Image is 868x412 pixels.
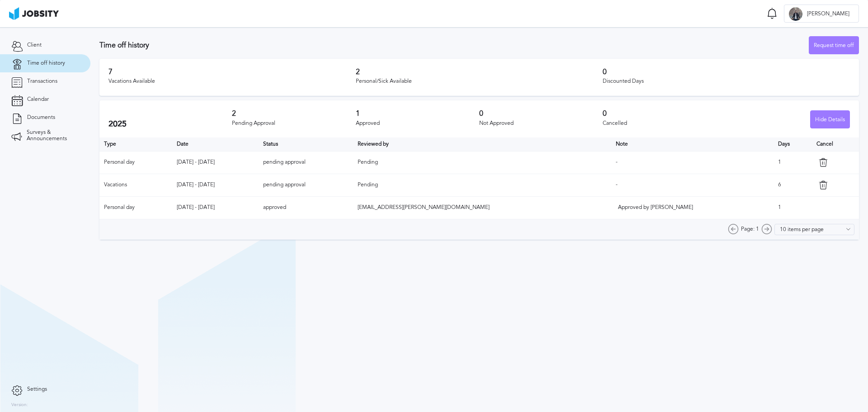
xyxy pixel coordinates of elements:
img: ab4bad089aa723f57921c736e9817d99.png [9,7,59,20]
h3: 2 [232,109,355,118]
td: 6 [774,174,811,196]
td: Vacations [99,174,172,196]
td: 1 [774,196,811,219]
span: Page: 1 [741,226,759,232]
button: Hide Details [810,110,850,128]
div: Pending Approval [232,120,355,127]
span: Documents [27,114,55,121]
td: 1 [774,151,811,174]
span: Surveys & Announcements [27,129,79,142]
th: Toggle SortBy [611,137,774,151]
span: Time off history [27,60,65,66]
div: Discounted Days [603,78,850,85]
td: [DATE] - [DATE] [172,151,259,174]
div: Hide Details [811,111,849,129]
th: Days [774,137,811,151]
div: Cancelled [603,120,726,127]
span: - [616,181,618,188]
label: Version: [11,403,28,408]
button: Request time off [809,36,859,54]
th: Cancel [812,137,859,151]
div: J [789,7,802,21]
h3: Time off history [99,41,809,49]
td: pending approval [259,151,353,174]
div: Personal/Sick Available [356,78,603,85]
span: - [616,159,618,165]
th: Type [99,137,172,151]
h3: 1 [356,109,479,118]
th: Toggle SortBy [259,137,353,151]
span: Pending [358,181,378,188]
h3: 0 [479,109,603,118]
h3: 0 [603,109,726,118]
h3: 0 [603,68,850,76]
td: [DATE] - [DATE] [172,174,259,196]
td: approved [259,196,353,219]
span: Pending [358,159,378,165]
div: Vacations Available [108,78,356,85]
td: [DATE] - [DATE] [172,196,259,219]
h3: 7 [108,68,356,76]
td: pending approval [259,174,353,196]
div: Not Approved [479,120,603,127]
div: Approved [356,120,479,127]
h3: 2 [356,68,603,76]
button: J[PERSON_NAME] [784,5,859,23]
td: Personal day [99,151,172,174]
div: Approved by [PERSON_NAME] [618,204,708,211]
div: Request time off [809,37,859,55]
th: Toggle SortBy [353,137,612,151]
span: [EMAIL_ADDRESS][PERSON_NAME][DOMAIN_NAME] [358,204,490,210]
span: Transactions [27,78,57,85]
span: [PERSON_NAME] [802,11,854,17]
span: Settings [27,386,47,393]
th: Toggle SortBy [172,137,259,151]
span: Client [27,42,42,48]
h2: 2025 [108,119,232,129]
span: Calendar [27,96,49,103]
td: Personal day [99,196,172,219]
